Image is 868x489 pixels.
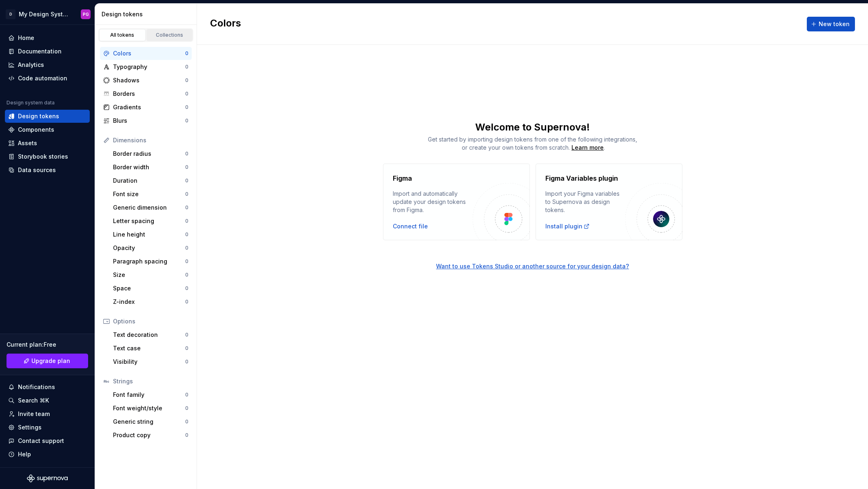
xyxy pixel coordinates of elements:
[185,285,188,292] div: 0
[185,177,188,184] div: 0
[113,204,185,212] div: Generic dimension
[5,381,90,394] button: Notifications
[113,136,188,144] div: Dimensions
[100,101,192,114] a: Gradients0
[113,230,185,239] div: Line height
[185,77,188,84] div: 0
[113,117,185,125] div: Blurs
[5,31,90,44] a: Home
[6,9,15,19] div: D
[102,10,193,18] div: Design tokens
[110,241,192,254] a: Opacity0
[185,64,188,70] div: 0
[185,164,188,170] div: 0
[113,103,185,111] div: Gradients
[393,222,428,230] button: Connect file
[436,262,629,270] button: Want to use Tokens Studio or another source for your design data?
[18,166,56,174] div: Data sources
[110,429,192,442] a: Product copy0
[428,136,637,151] span: Get started by importing design tokens from one of the following integrations, or create your own...
[571,144,604,152] a: Learn more
[110,255,192,268] a: Paragraph spacing0
[5,394,90,407] button: Search ⌘K
[185,258,188,265] div: 0
[113,431,185,439] div: Product copy
[185,218,188,224] div: 0
[185,150,188,157] div: 0
[185,418,188,425] div: 0
[185,345,188,352] div: 0
[100,87,192,100] a: Borders0
[19,10,71,18] div: My Design System
[113,418,185,426] div: Generic string
[5,407,90,420] a: Invite team
[5,72,90,85] a: Code automation
[113,49,185,58] div: Colors
[110,228,192,241] a: Line height0
[100,47,192,60] a: Colors0
[5,110,90,123] a: Design tokens
[18,61,44,69] div: Analytics
[18,153,68,161] div: Storybook stories
[110,342,192,355] a: Text case0
[110,328,192,341] a: Text decoration0
[100,60,192,73] a: Typography0
[185,392,188,398] div: 0
[18,383,55,391] div: Notifications
[113,377,188,385] div: Strings
[210,17,241,31] h2: Colors
[185,358,188,365] div: 0
[110,161,192,174] a: Border width0
[113,150,185,158] div: Border radius
[18,410,50,418] div: Invite team
[5,137,90,150] a: Assets
[113,244,185,252] div: Opacity
[7,341,88,349] div: Current plan : Free
[110,388,192,401] a: Font family0
[545,190,625,214] div: Import your Figma variables to Supernova as design tokens.
[110,188,192,201] a: Font size0
[7,100,55,106] div: Design system data
[110,402,192,415] a: Font weight/style0
[185,332,188,338] div: 0
[393,173,412,183] h4: Figma
[185,299,188,305] div: 0
[110,174,192,187] a: Duration0
[185,117,188,124] div: 0
[110,201,192,214] a: Generic dimension0
[185,432,188,438] div: 0
[18,423,42,431] div: Settings
[113,271,185,279] div: Size
[110,215,192,228] a: Letter spacing0
[110,282,192,295] a: Space0
[5,421,90,434] a: Settings
[5,45,90,58] a: Documentation
[185,91,188,97] div: 0
[185,204,188,211] div: 0
[185,245,188,251] div: 0
[5,164,90,177] a: Data sources
[113,391,185,399] div: Font family
[113,63,185,71] div: Typography
[113,177,185,185] div: Duration
[185,104,188,111] div: 0
[18,47,62,55] div: Documentation
[100,74,192,87] a: Shadows0
[110,295,192,308] a: Z-index0
[819,20,850,28] span: New token
[113,358,185,366] div: Visibility
[185,405,188,412] div: 0
[18,74,67,82] div: Code automation
[110,147,192,160] a: Border radius0
[31,357,70,365] span: Upgrade plan
[18,437,64,445] div: Contact support
[113,257,185,266] div: Paragraph spacing
[110,268,192,281] a: Size0
[27,474,68,482] a: Supernova Logo
[393,190,473,214] div: Import and automatically update your design tokens from Figma.
[7,354,88,368] a: Upgrade plan
[113,284,185,292] div: Space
